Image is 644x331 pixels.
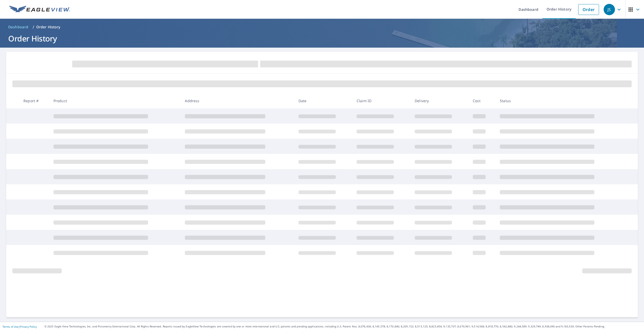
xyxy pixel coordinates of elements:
th: Delivery [411,93,469,108]
img: EV Logo [9,6,70,13]
p: | [3,325,37,328]
th: Product [49,93,181,108]
a: Dashboard [6,23,31,31]
th: Cost [469,93,496,108]
a: Terms of Use [3,325,19,328]
th: Status [496,93,627,108]
th: Report # [19,93,49,108]
th: Claim ID [352,93,411,108]
li: / [33,24,34,30]
th: Address [181,93,294,108]
a: Order [578,4,599,15]
span: Dashboard [8,24,29,30]
th: Date [294,93,352,108]
p: © 2025 Eagle View Technologies, Inc. and Pictometry International Corp. All Rights Reserved. Repo... [44,325,641,328]
p: Order History [36,24,60,30]
nav: breadcrumb [6,23,638,31]
div: JS [604,4,615,15]
a: Privacy Policy [20,325,37,328]
h1: Order History [6,33,638,44]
